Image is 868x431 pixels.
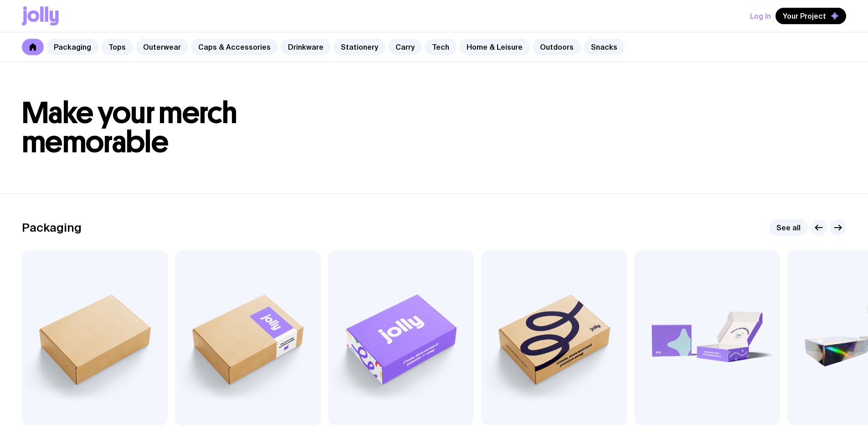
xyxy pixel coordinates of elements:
span: Your Project [783,11,826,21]
a: Outerwear [136,39,188,55]
h2: Packaging [22,221,82,234]
a: Tech [425,39,457,55]
button: Your Project [776,8,846,24]
a: Outdoors [533,39,581,55]
a: Snacks [584,39,625,55]
a: Tops [101,39,133,55]
button: Log In [750,8,771,24]
a: Caps & Accessories [191,39,278,55]
a: Home & Leisure [459,39,530,55]
a: Carry [388,39,422,55]
a: Packaging [46,39,98,55]
span: Make your merch memorable [22,95,237,160]
a: Stationery [334,39,385,55]
a: Drinkware [281,39,331,55]
a: See all [769,219,808,236]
